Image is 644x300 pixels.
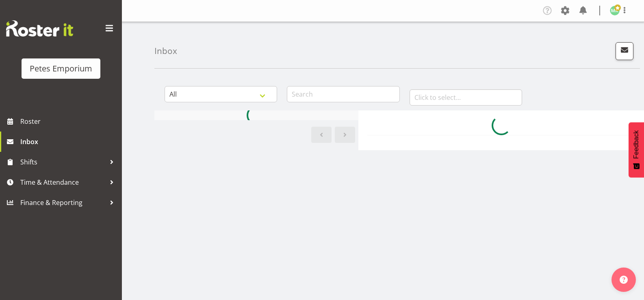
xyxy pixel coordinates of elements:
[6,20,73,37] img: Rosterit website logo
[20,156,106,168] span: Shifts
[20,176,106,188] span: Time & Attendance
[311,127,332,143] a: Previous page
[335,127,355,143] a: Next page
[154,46,177,56] h4: Inbox
[633,130,640,159] span: Feedback
[410,89,522,106] input: Click to select...
[620,276,628,284] img: help-xxl-2.png
[20,196,106,209] span: Finance & Reporting
[20,136,118,148] span: Inbox
[287,86,399,102] input: Search
[30,63,92,75] div: Petes Emporium
[20,115,118,127] span: Roster
[610,6,620,15] img: melanie-richardson713.jpg
[629,122,644,177] button: Feedback - Show survey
